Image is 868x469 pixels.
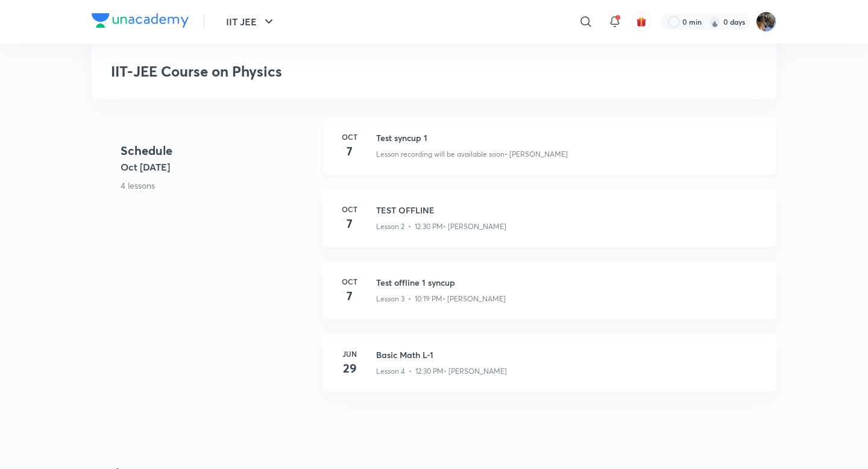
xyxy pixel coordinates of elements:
[632,12,651,31] button: avatar
[338,276,362,287] h6: Oct
[323,117,776,189] a: Oct7Test syncup 1Lesson recording will be available soon• [PERSON_NAME]
[338,142,362,160] h4: 7
[338,348,362,359] h6: Jun
[323,334,776,406] a: Jun29Basic Math L-1Lesson 4 • 12:30 PM• [PERSON_NAME]
[323,262,776,334] a: Oct7Test offline 1 syncupLesson 3 • 10:19 PM• [PERSON_NAME]
[338,204,362,215] h6: Oct
[376,366,507,377] p: Lesson 4 • 12:30 PM • [PERSON_NAME]
[376,294,506,304] p: Lesson 3 • 10:19 PM • [PERSON_NAME]
[636,16,647,27] img: avatar
[376,204,762,216] h3: TEST OFFLINE
[338,287,362,305] h4: 7
[111,63,583,80] h3: IIT-JEE Course on Physics
[338,131,362,142] h6: Oct
[709,16,721,28] img: streak
[338,359,362,377] h4: 29
[121,179,313,192] p: 4 lessons
[376,348,762,361] h3: Basic Math L-1
[376,149,568,160] p: Lesson recording will be available soon • [PERSON_NAME]
[338,215,362,233] h4: 7
[92,13,189,31] a: Company Logo
[219,10,283,34] button: IIT JEE
[376,131,762,144] h3: Test syncup 1
[376,276,762,289] h3: Test offline 1 syncup
[121,160,313,174] h5: Oct [DATE]
[323,189,776,262] a: Oct7TEST OFFLINELesson 2 • 12:30 PM• [PERSON_NAME]
[756,11,776,32] img: Chayan Mehta
[376,221,506,232] p: Lesson 2 • 12:30 PM • [PERSON_NAME]
[121,142,313,160] h4: Schedule
[92,13,189,28] img: Company Logo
